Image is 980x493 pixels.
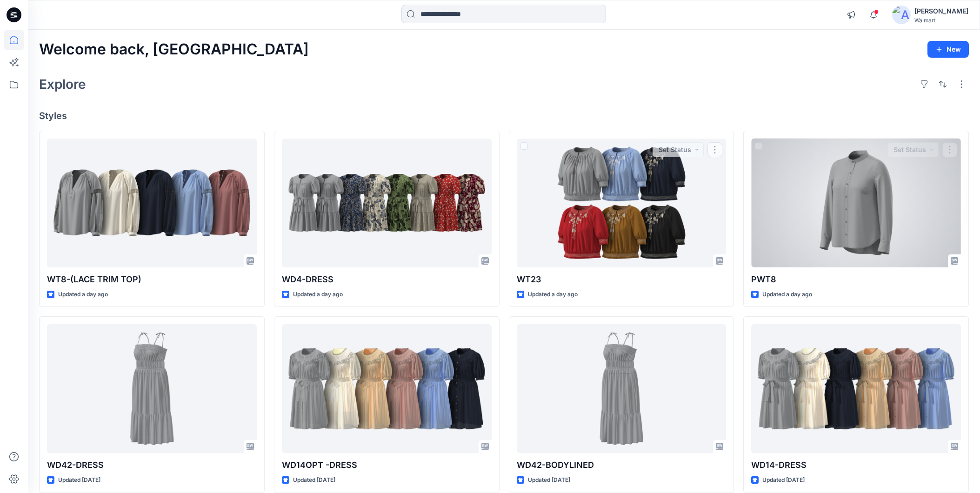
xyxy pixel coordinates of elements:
a: WD42-BODYLINED [517,324,727,453]
h2: Welcome back, [GEOGRAPHIC_DATA] [39,41,309,58]
p: Updated [DATE] [762,475,805,485]
p: WT8-(LACE TRIM TOP) [47,273,257,286]
p: WD42-DRESS [47,459,257,472]
a: WT23 [517,139,727,267]
a: PWT8 [751,139,961,267]
h2: Explore [39,77,86,92]
p: Updated a day ago [293,290,343,300]
div: Walmart [914,17,968,24]
p: Updated a day ago [528,290,578,300]
a: WD42-DRESS [47,324,257,453]
a: WD14-DRESS [751,324,961,453]
p: Updated a day ago [762,290,812,300]
p: Updated [DATE] [58,475,100,485]
p: WD4-DRESS [282,273,492,286]
p: Updated [DATE] [293,475,335,485]
a: WT8-(LACE TRIM TOP) [47,139,257,267]
a: WD14OPT -DRESS [282,324,492,453]
img: avatar [892,6,911,24]
button: New [927,41,969,58]
a: WD4-DRESS [282,139,492,267]
p: WD14OPT -DRESS [282,459,492,472]
p: Updated a day ago [58,290,108,300]
p: WD42-BODYLINED [517,459,727,472]
p: WT23 [517,273,727,286]
div: [PERSON_NAME] [914,6,968,17]
p: PWT8 [751,273,961,286]
p: Updated [DATE] [528,475,570,485]
p: WD14-DRESS [751,459,961,472]
h4: Styles [39,110,969,121]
